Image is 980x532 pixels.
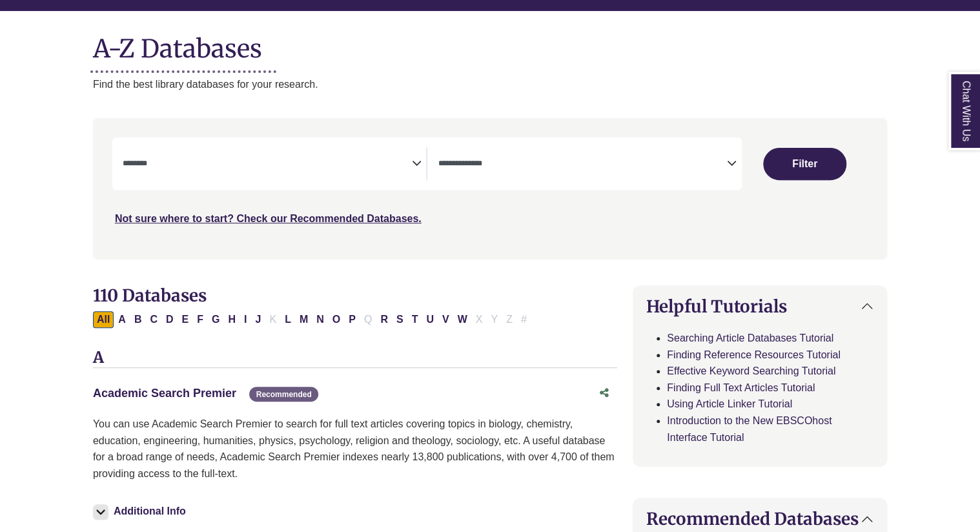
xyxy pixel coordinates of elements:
button: Filter Results D [162,311,178,328]
button: Filter Results B [130,311,146,328]
a: Finding Reference Resources Tutorial [667,349,841,360]
button: Submit for Search Results [763,148,846,180]
button: Filter Results G [208,311,223,328]
a: Academic Search Premier [93,387,236,400]
span: 110 Databases [93,285,207,306]
nav: Search filters [93,118,887,259]
button: Filter Results I [240,311,250,328]
textarea: Search [123,159,412,170]
button: Filter Results C [146,311,161,328]
a: Searching Article Databases Tutorial [667,332,833,343]
h1: A-Z Databases [93,24,887,63]
button: Filter Results S [393,311,407,328]
button: Filter Results M [296,311,312,328]
button: Filter Results H [224,311,240,328]
span: Recommended [249,387,318,402]
h3: A [93,349,617,368]
a: Effective Keyword Searching Tutorial [667,365,835,376]
textarea: Search [438,159,727,170]
button: Filter Results R [376,311,392,328]
button: Filter Results U [422,311,438,328]
button: Share this database [591,381,617,405]
button: Filter Results J [251,311,265,328]
div: Alpha-list to filter by first letter of database name [93,313,532,324]
button: Filter Results L [281,311,295,328]
button: Filter Results A [114,311,130,328]
button: Filter Results W [454,311,471,328]
button: All [93,311,114,328]
button: Filter Results E [178,311,193,328]
a: Introduction to the New EBSCOhost Interface Tutorial [667,415,832,443]
button: Filter Results T [408,311,422,328]
a: Finding Full Text Articles Tutorial [667,382,815,393]
button: Filter Results V [438,311,453,328]
button: Filter Results N [312,311,328,328]
button: Additional Info [93,502,190,520]
p: You can use Academic Search Premier to search for full text articles covering topics in biology, ... [93,416,617,482]
button: Filter Results P [345,311,360,328]
button: Helpful Tutorials [633,286,886,327]
a: Not sure where to start? Check our Recommended Databases. [115,213,422,224]
button: Filter Results O [329,311,344,328]
p: Find the best library databases for your research. [93,76,887,93]
a: Using Article Linker Tutorial [667,398,792,409]
button: Filter Results F [193,311,207,328]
